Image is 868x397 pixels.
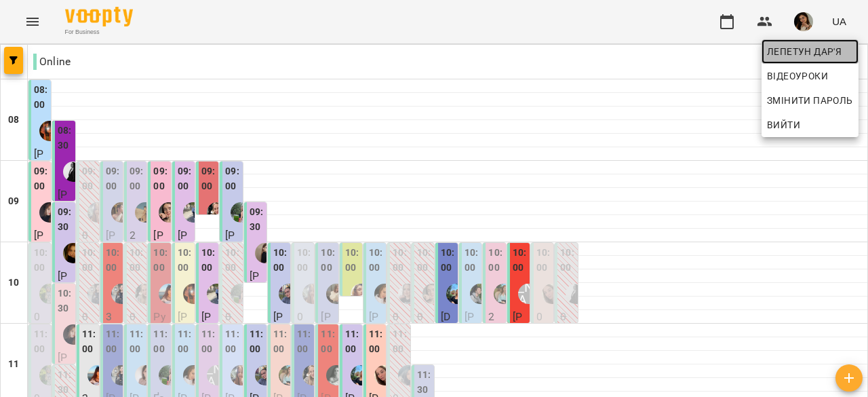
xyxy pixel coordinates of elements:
a: Змінити пароль [762,88,859,113]
span: Лепетун Дар'я [767,43,853,60]
button: Вийти [762,113,859,137]
a: Відеоуроки [762,64,833,88]
span: Відеоуроки [767,68,828,84]
span: Вийти [767,117,800,133]
span: Змінити пароль [767,92,853,109]
a: Лепетун Дар'я [762,39,859,64]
